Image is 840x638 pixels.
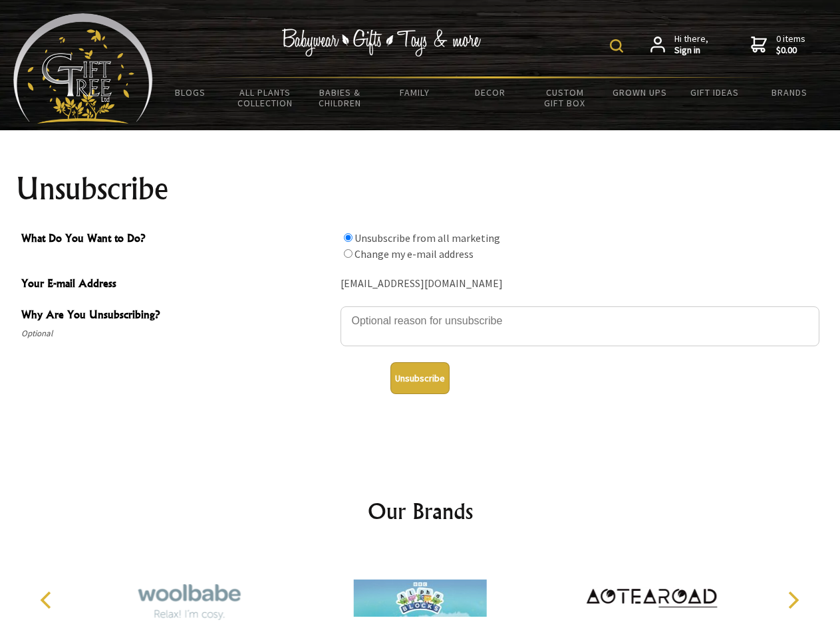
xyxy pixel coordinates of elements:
img: product search [610,39,623,53]
button: Previous [33,585,63,615]
input: What Do You Want to Do? [344,249,352,258]
strong: Sign in [674,45,708,56]
a: Babies & Children [303,78,378,117]
span: Optional [21,326,334,342]
img: Babywear - Gifts - Toys & more [282,29,482,56]
h2: Our Brands [27,495,814,527]
label: Change my e-mail address [354,247,474,261]
h1: Unsubscribe [16,173,825,205]
a: Custom Gift Box [527,78,603,117]
button: Next [778,585,807,615]
a: Grown Ups [602,78,677,106]
span: Why Are You Unsubscribing? [21,306,334,326]
a: Brands [752,78,827,106]
div: [EMAIL_ADDRESS][DOMAIN_NAME] [341,274,819,294]
input: What Do You Want to Do? [344,233,352,242]
a: Gift Ideas [677,78,752,106]
img: Babyware - Gifts - Toys and more... [13,13,153,124]
strong: $0.00 [776,45,805,56]
span: Your E-mail Address [21,275,334,294]
span: 0 items [776,33,805,56]
a: Decor [452,78,527,106]
span: What Do You Want to Do? [21,230,334,249]
textarea: Why Are You Unsubscribing? [341,306,819,346]
a: Hi there,Sign in [650,33,708,56]
a: 0 items$0.00 [751,33,805,56]
a: Family [378,78,453,106]
a: BLOGS [153,78,228,106]
span: Hi there, [674,33,708,56]
label: Unsubscribe from all marketing [354,231,500,245]
a: All Plants Collection [228,78,303,117]
button: Unsubscribe [390,362,450,394]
